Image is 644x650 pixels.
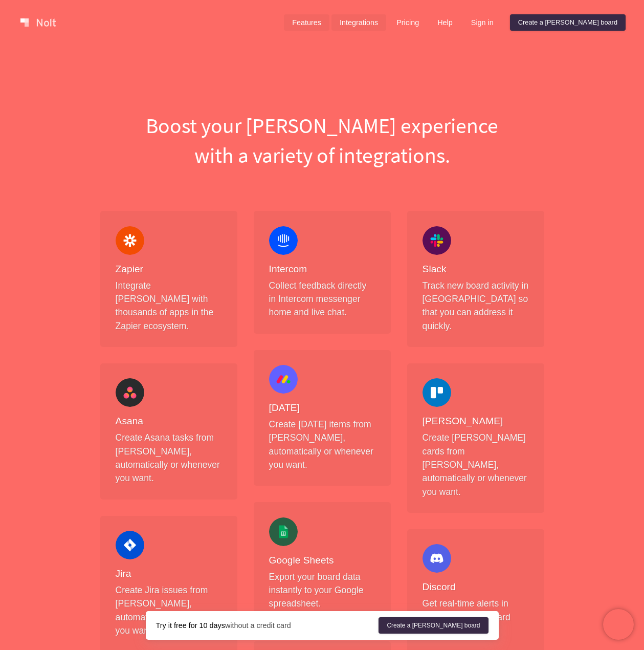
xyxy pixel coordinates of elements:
[116,568,222,580] h4: Jira
[429,14,461,31] a: Help
[116,263,222,276] h4: Zapier
[331,14,386,31] a: Integrations
[116,431,222,485] p: Create Asana tasks from [PERSON_NAME], automatically or whenever you want.
[269,263,375,276] h4: Intercom
[116,583,222,638] p: Create Jira issues from [PERSON_NAME], automatically or whenever you want.
[269,554,375,567] h4: Google Sheets
[269,570,375,611] p: Export your board data instantly to your Google spreadsheet.
[510,14,626,31] a: Create a [PERSON_NAME] board
[423,279,529,333] p: Track new board activity in [GEOGRAPHIC_DATA] so that you can address it quickly.
[269,402,375,415] h4: [DATE]
[423,415,529,428] h4: [PERSON_NAME]
[423,431,529,499] p: Create [PERSON_NAME] cards from [PERSON_NAME], automatically or whenever you want.
[388,14,427,31] a: Pricing
[379,617,488,634] a: Create a [PERSON_NAME] board
[463,14,502,31] a: Sign in
[269,418,375,472] p: Create [DATE] items from [PERSON_NAME], automatically or whenever you want.
[423,597,529,637] p: Get real-time alerts in Discord for new board activity.
[156,621,225,630] strong: Try it free for 10 days
[423,581,529,594] h4: Discord
[92,111,552,170] h1: Boost your [PERSON_NAME] experience with a variety of integrations.
[116,415,222,428] h4: Asana
[116,279,222,333] p: Integrate [PERSON_NAME] with thousands of apps in the Zapier ecosystem.
[603,609,634,640] iframe: Chatra live chat
[156,620,379,631] div: without a credit card
[284,14,329,31] a: Features
[423,263,529,276] h4: Slack
[269,279,375,319] p: Collect feedback directly in Intercom messenger home and live chat.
